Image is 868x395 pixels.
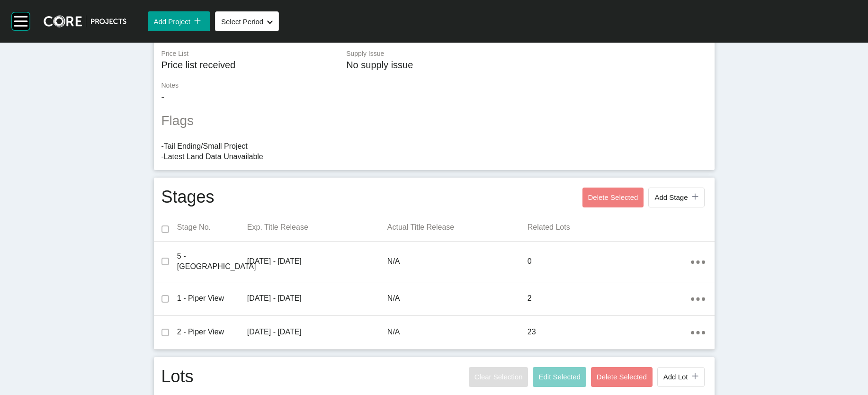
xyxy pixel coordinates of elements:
[161,185,215,210] h1: Stages
[153,18,190,26] span: Add Project
[221,18,263,26] span: Select Period
[161,111,707,130] h2: Flags
[528,256,691,267] p: 0
[528,222,691,233] p: Related Lots
[177,293,247,304] p: 1 - Piper View
[177,251,256,272] p: 5 - [GEOGRAPHIC_DATA]
[161,152,707,162] li: - Latest Land Data Unavailable
[657,367,705,387] button: Add Lot
[387,293,528,304] p: N/A
[177,327,247,337] p: 2 - Piper View
[148,11,210,31] button: Add Project
[582,188,644,207] button: Delete Selected
[387,222,528,233] p: Actual Title Release
[528,327,691,337] p: 23
[597,373,647,381] span: Delete Selected
[588,193,638,201] span: Delete Selected
[161,49,337,59] p: Price List
[663,373,688,381] span: Add Lot
[346,58,707,72] p: No supply issue
[44,15,126,27] img: core-logo-dark.3138cae2.png
[528,293,691,304] p: 2
[247,293,387,304] p: [DATE] - [DATE]
[161,58,337,72] p: Price list received
[161,365,194,389] h1: Lots
[474,373,523,381] span: Clear Selection
[247,327,387,337] p: [DATE] - [DATE]
[247,222,387,233] p: Exp. Title Release
[533,367,586,387] button: Edit Selected
[469,367,528,387] button: Clear Selection
[648,188,704,207] button: Add Stage
[177,222,247,233] p: Stage No.
[161,81,707,90] p: Notes
[247,256,387,267] p: [DATE] - [DATE]
[215,11,279,31] button: Select Period
[161,141,707,152] li: - Tail Ending/Small Project
[346,49,707,59] p: Supply Issue
[538,373,580,381] span: Edit Selected
[387,256,528,267] p: N/A
[161,90,707,104] p: -
[387,327,528,337] p: N/A
[591,367,653,387] button: Delete Selected
[654,193,688,201] span: Add Stage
